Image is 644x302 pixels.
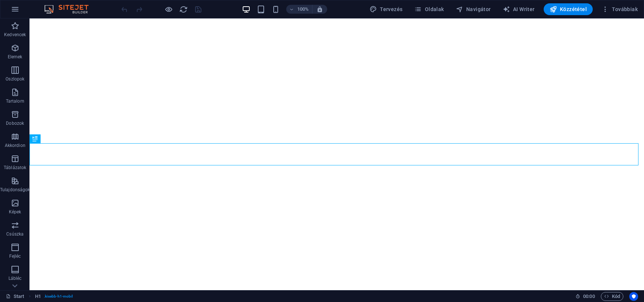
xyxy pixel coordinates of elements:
a: Kattintson a kijelölés megszüntetéséhez. Dupla kattintás az oldalak megnyitásához [6,292,24,301]
p: Lábléc [8,275,22,281]
button: Tervezés [367,3,406,15]
span: Továbbiak [602,6,638,13]
button: Navigátor [453,3,494,15]
span: Kód [604,292,620,301]
nav: breadcrumb [35,292,73,301]
p: Oszlopok [6,76,24,82]
span: : [588,294,589,299]
button: 100% [286,5,312,14]
span: Navigátor [456,6,491,13]
button: AI Writer [500,3,538,15]
h6: Munkamenet idő [575,292,595,301]
i: Weboldal újratöltése [179,5,188,14]
p: Képek [9,209,21,215]
p: Elemek [8,54,22,60]
span: Tervezés [370,6,403,13]
span: . kisebb-h1-mobil [44,292,73,301]
p: Dobozok [6,120,24,126]
p: Kedvencek [4,32,26,38]
button: Közzététel [544,3,593,15]
img: Editor Logo [42,5,98,14]
button: Kód [601,292,623,301]
h6: 100% [297,5,309,14]
span: Közzététel [550,6,587,13]
p: Tartalom [6,98,24,104]
button: Usercentrics [629,292,638,301]
span: AI Writer [503,6,535,13]
span: Oldalak [414,6,444,13]
span: Kattintson a kijelöléshez. Dupla kattintás az szerkesztéshez [35,292,41,301]
button: reload [179,5,188,14]
p: Akkordion [5,143,25,148]
p: Táblázatok [4,165,26,171]
button: Kattintson ide az előnézeti módból való kilépéshez és a szerkesztés folytatásához [164,5,173,14]
p: Csúszka [6,231,24,237]
button: Oldalak [411,3,447,15]
div: Tervezés (Ctrl+Alt+Y) [367,3,406,15]
p: Fejléc [9,253,21,259]
button: Továbbiak [599,3,641,15]
span: 00 00 [583,292,595,301]
i: Átméretezés esetén automatikusan beállítja a nagyítási szintet a választott eszköznek megfelelően. [316,6,323,13]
